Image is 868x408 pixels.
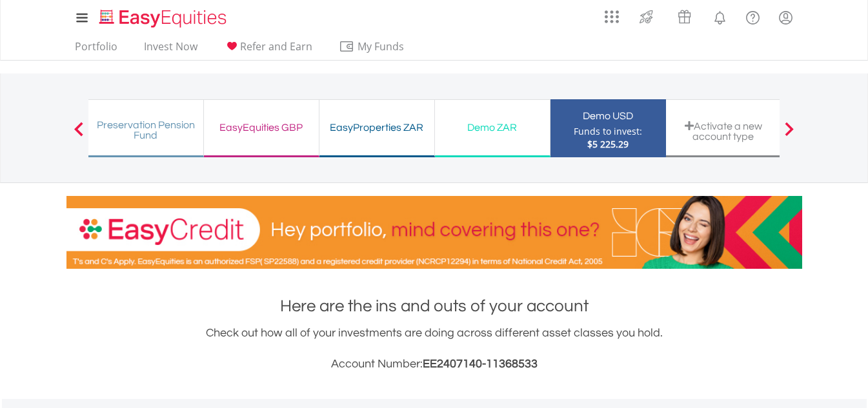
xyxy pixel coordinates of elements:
button: Previous [66,128,92,141]
div: Demo USD [558,107,658,125]
a: Notifications [703,3,736,29]
span: My Funds [339,38,423,55]
a: Portfolio [70,40,123,60]
img: thrive-v2.svg [636,6,657,27]
img: grid-menu-icon.svg [605,10,619,24]
div: Demo ZAR [443,119,542,137]
span: $5 225.29 [587,138,629,150]
span: Refer and Earn [240,39,312,53]
div: Activate a new account type [674,121,773,142]
div: EasyProperties ZAR [327,119,427,137]
a: Vouchers [665,3,703,27]
a: Home page [94,3,232,29]
div: Check out how all of your investments are doing across different asset classes you hold. [66,324,802,373]
a: FAQ's and Support [736,3,769,29]
a: Refer and Earn [219,40,318,60]
a: Invest Now [139,40,203,60]
img: vouchers-v2.svg [674,6,695,27]
a: AppsGrid [596,3,627,24]
h1: Here are the ins and outs of your account [66,295,802,318]
img: EasyEquities_Logo.png [97,8,232,29]
span: EE2407140-11368533 [423,358,538,370]
img: EasyCredit Promotion Banner [66,196,802,269]
div: EasyEquities GBP [212,119,311,137]
a: My Profile [769,3,802,32]
h3: Account Number: [66,355,802,373]
button: Next [776,128,802,141]
div: Funds to invest: [574,125,642,138]
div: Preservation Pension Fund [96,120,196,141]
